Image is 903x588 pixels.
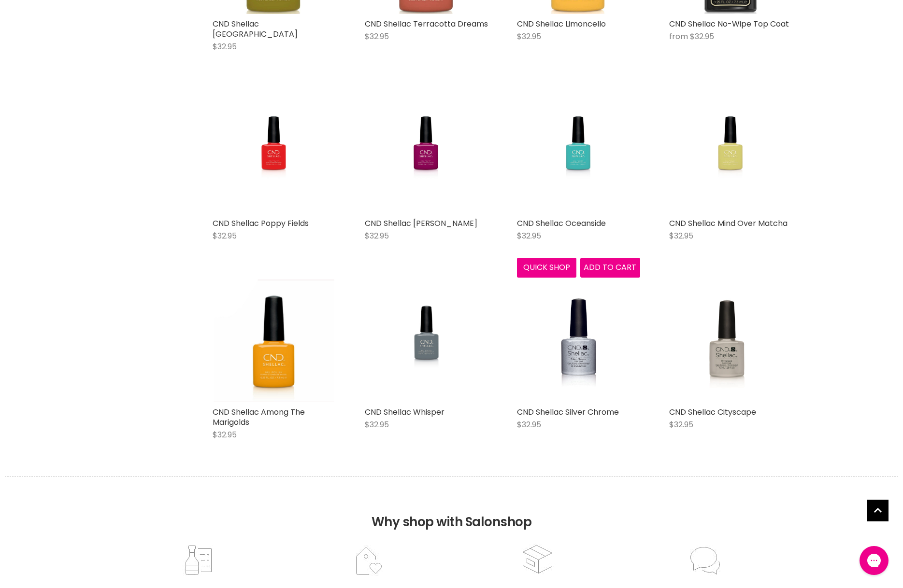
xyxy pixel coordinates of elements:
[213,90,336,213] a: CND Shellac Poppy Fields
[669,31,688,42] span: from
[365,279,488,402] a: CND Shellac Whisper
[669,419,693,430] span: $32.95
[5,476,898,544] h2: Why shop with Salonshop
[867,500,889,525] span: Back to top
[213,218,309,229] a: CND Shellac Poppy Fields
[365,230,389,241] span: $32.95
[213,230,237,241] span: $32.95
[365,419,389,430] span: $32.95
[213,279,336,402] a: CND Shellac Among The Marigolds
[669,230,693,241] span: $32.95
[669,279,792,402] img: CND Shellac Cityscape
[669,406,756,418] a: CND Shellac Cityscape
[669,90,792,213] a: CND Shellac Mind Over Matcha
[213,429,237,440] span: $32.95
[365,406,444,418] a: CND Shellac Whisper
[213,406,305,428] a: CND Shellac Among The Marigolds
[382,279,471,402] img: CND Shellac Whisper
[580,258,640,277] button: Add to cart
[669,18,789,29] a: CND Shellac No-Wipe Top Coat
[517,406,619,418] a: CND Shellac Silver Chrome
[517,31,541,42] span: $32.95
[534,90,623,213] img: CND Shellac Oceanside
[365,218,477,229] a: CND Shellac [PERSON_NAME]
[517,230,541,241] span: $32.95
[517,90,640,213] a: CND Shellac Oceanside
[517,258,577,277] button: Quick shop
[517,419,541,430] span: $32.95
[690,31,714,42] span: $32.95
[855,543,893,578] iframe: Gorgias live chat messenger
[867,500,889,521] a: Back to top
[517,218,606,229] a: CND Shellac Oceanside
[584,262,636,273] span: Add to cart
[213,18,298,40] a: CND Shellac [GEOGRAPHIC_DATA]
[538,279,618,402] img: CND Shellac Silver Chrome
[213,41,237,52] span: $32.95
[517,279,640,402] a: CND Shellac Silver Chrome
[229,90,318,213] img: CND Shellac Poppy Fields
[686,90,775,213] img: CND Shellac Mind Over Matcha
[365,31,389,42] span: $32.95
[365,90,488,213] a: CND Shellac Violet Rays
[382,90,471,213] img: CND Shellac Violet Rays
[214,279,334,402] img: CND Shellac Among The Marigolds
[517,18,606,29] a: CND Shellac Limoncello
[365,18,488,29] a: CND Shellac Terracotta Dreams
[669,218,788,229] a: CND Shellac Mind Over Matcha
